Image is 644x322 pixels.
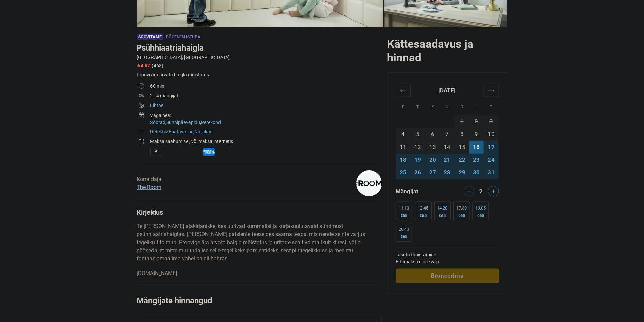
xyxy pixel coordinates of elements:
td: 5 [411,128,426,141]
h4: Kirjeldus [137,208,382,216]
div: Korraldaja [137,175,162,191]
td: 16 [469,141,484,154]
th: → [484,84,499,97]
div: 14:20 [437,205,448,211]
th: T [411,97,426,115]
td: Ettemaksu ei ole vaja [396,258,499,265]
p: Te [PERSON_NAME] ajakirjanikke, kes uurivad kummalisi ja kurjakuulutavaid sündmusi psühhiaatriaha... [137,222,382,263]
div: [GEOGRAPHIC_DATA], [GEOGRAPHIC_DATA] [137,54,382,61]
a: Sõbrad [150,120,166,125]
td: 13 [425,141,440,154]
div: Maksa saabumisel, või maksa internetis [150,138,382,145]
td: 22 [454,154,469,166]
div: 20:40 [399,227,409,232]
td: 20 [425,154,440,166]
div: Proovi ära arvata haigla mõistatus [137,71,382,78]
h2: Kättesaadavus ja hinnad [387,37,507,64]
td: 26 [411,166,426,179]
span: MasterCard [190,148,202,156]
td: 19 [411,154,426,166]
td: 60 min [150,82,382,92]
a: Sünnipäevapidu [167,120,200,125]
td: 1 [454,115,469,128]
img: 1c9ac0159c94d8d0l.png [356,170,382,196]
div: 2 [477,186,485,195]
span: PayPal [164,148,175,156]
td: 14 [440,141,455,154]
a: Naljakas [195,129,213,134]
div: €65 [476,213,486,218]
a: Ebatavaline [169,129,194,134]
div: 12:45 [418,205,429,211]
th: E [396,97,411,115]
td: 2 - 4 mängijat [150,92,382,101]
td: 21 [440,154,455,166]
th: L [469,97,484,115]
th: ← [396,84,411,97]
h2: Mängijate hinnangud [137,295,382,317]
a: Perekond [201,120,221,125]
div: €65 [399,234,409,239]
div: €65 [418,213,429,218]
td: 6 [425,128,440,141]
td: 10 [484,128,499,141]
td: 31 [484,166,499,179]
a: The Room [137,184,162,190]
td: 4 [396,128,411,141]
th: N [440,97,455,115]
th: R [454,97,469,115]
td: 25 [396,166,411,179]
th: K [425,97,440,115]
td: , , [150,128,382,137]
a: Lihtne [150,103,164,108]
span: American Express [203,148,215,156]
td: 27 [425,166,440,179]
p: [DOMAIN_NAME] [137,269,382,278]
div: €65 [437,213,448,218]
div: 11:10 [399,205,409,211]
div: Mängijat [393,186,447,197]
td: 17 [484,141,499,154]
td: 7 [440,128,455,141]
div: Väga hea: [150,112,382,119]
img: Star [137,64,140,67]
h1: Psühhiaatriahaigla [137,42,382,54]
div: €65 [399,213,409,218]
td: 15 [454,141,469,154]
td: Tasuta tühistamine [396,251,499,258]
th: [DATE] [411,84,484,97]
th: P [484,97,499,115]
td: 30 [469,166,484,179]
td: 18 [396,154,411,166]
span: Põgenemistuba [166,35,200,39]
span: Sularaha [150,148,162,156]
td: 3 [484,115,499,128]
td: , , [150,111,382,128]
td: 29 [454,166,469,179]
div: 19:05 [476,205,486,211]
td: 9 [469,128,484,141]
td: 11 [396,141,411,154]
td: 12 [411,141,426,154]
td: 24 [484,154,499,166]
td: 23 [469,154,484,166]
div: 17:30 [456,205,467,211]
span: (463) [152,63,164,68]
div: €65 [456,213,467,218]
span: Visa [177,148,189,156]
td: 28 [440,166,455,179]
span: Soovitame [137,34,164,40]
td: 8 [454,128,469,141]
a: Detektiiv [150,129,168,134]
span: 4.67 [137,63,150,68]
td: 2 [469,115,484,128]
